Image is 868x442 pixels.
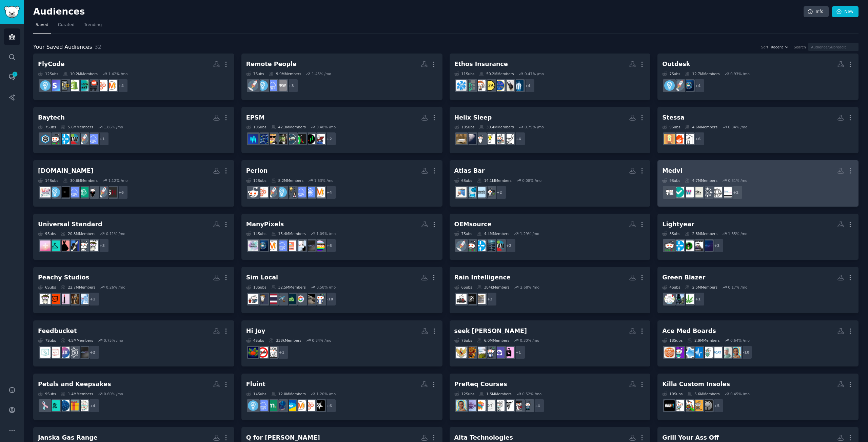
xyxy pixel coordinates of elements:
[674,80,684,91] img: startups
[267,187,277,197] img: startups
[454,71,475,76] div: 11 Sub s
[108,71,127,76] div: 1.42 % /mo
[683,347,694,358] img: medicalschoolanki
[40,294,51,304] img: TwoXChromosomes
[246,113,265,122] div: EPSM
[475,294,486,304] img: paralegal
[33,214,234,260] a: Universal Standard9Subs20.8MMembers0.11% /mo+3TwoXChromosomesbigboobproblemsfashionfemalefashionP...
[241,160,442,207] a: Perlon12Subs8.2MMembers1.63% /mo+4DigitalMarketingSaaSSalesSaaSgrowmybusinessEntrepreneurstartups...
[85,292,100,306] div: + 1
[257,240,268,251] img: digital_marketing
[286,187,296,197] img: growmybusiness
[63,71,98,76] div: 10.2M Members
[454,338,472,343] div: 7 Sub s
[40,187,51,197] img: AIToolTesting
[662,338,683,343] div: 18 Sub s
[59,80,70,91] img: fintech
[683,187,694,197] img: WegovyWeightLoss
[312,338,331,343] div: 0.84 % /mo
[657,54,859,100] a: Outdesk7Subs12.7MMembers0.93% /mo+4digital_marketingstartupsEntrepreneur
[246,178,267,183] div: 12 Sub s
[674,294,684,304] img: weedbiz
[295,294,306,304] img: GooglePixel
[276,134,287,144] img: WallStreetbetsELITE
[56,20,77,34] a: Curated
[479,125,514,129] div: 30.4M Members
[314,240,325,251] img: woocommerce
[108,178,127,183] div: 1.12 % /mo
[511,132,526,146] div: + 4
[450,320,651,367] a: seek [PERSON_NAME]7Subs6.0MMembers0.30% /mo+1solofemaletravelfemaletravelssolotravelBaliTravelTip...
[483,292,497,306] div: + 3
[33,20,51,34] a: Saved
[664,240,675,251] img: sysadmin
[657,160,859,207] a: Medvi9Subs4.7MMembers0.31% /mo+2SemaglutideGLP1_loss100plusloseweightWeightlosstechniquesWegovyWe...
[477,338,509,343] div: 6.0M Members
[104,125,123,129] div: 1.86 % /mo
[40,134,51,144] img: homelab
[662,167,682,175] div: Medvi
[248,80,258,91] img: startups
[771,45,783,49] span: Recent
[454,285,472,290] div: 6 Sub s
[257,187,268,197] img: GrowthHacking
[657,320,859,367] a: Ace Med Boards18Subs2.9MMembers0.64% /mo+10premedMCATprepMcatResidencymedschoolmedicalschoolankim...
[38,60,65,68] div: FlyCode
[502,238,516,253] div: + 2
[38,231,56,236] div: 9 Sub s
[246,71,264,76] div: 7 Sub s
[454,178,472,183] div: 6 Sub s
[246,285,267,290] div: 18 Sub s
[494,347,505,358] img: femaletravels
[504,347,514,358] img: solofemaletravel
[50,240,60,251] img: PlusSizeFashion
[241,374,442,420] a: Fluint14Subs12.0MMembers1.20% /mo+6SaaSMarketingGrowthHackingmarketingsalesforceenterprisesales_c...
[106,80,117,91] img: marketing
[36,22,48,28] span: Saved
[246,60,297,68] div: Remote People
[664,347,675,358] img: IMGreddit
[257,347,268,358] img: PainManagement
[114,185,128,199] div: + 6
[50,187,60,197] img: Entrepreneur
[662,60,690,68] div: Outdesk
[316,285,336,290] div: 0.58 % /mo
[728,125,747,129] div: 0.34 % /mo
[68,240,79,251] img: fashion
[314,134,325,144] img: pennystocks
[657,214,859,260] a: Lightyear8Subs2.8MMembers1.35% /mo+3telecommspiiiiiiittttttttttttnetworkingsysadmin
[454,220,492,229] div: OEMsource
[59,347,70,358] img: UXDesign
[312,71,331,76] div: 1.45 % /mo
[522,178,541,183] div: 0.08 % /mo
[674,240,684,251] img: networking
[246,125,267,129] div: 10 Sub s
[662,285,680,290] div: 4 Sub s
[485,347,495,358] img: solotravel
[662,273,705,282] div: Green Blazer
[248,187,258,197] img: salesdevelopment
[674,134,684,144] img: RealEstateAdvice
[504,80,514,91] img: MiddleClassFinance
[305,240,315,251] img: agency
[322,238,336,253] div: + 6
[33,267,234,313] a: Peachy Studios6Subs22.7MMembers0.26% /mo+1TMJbitcheswithtastebeauty30PlusSkinCareTwoXChromosomes
[4,69,20,85] a: 1
[85,345,100,359] div: + 2
[305,294,315,304] img: iphone
[12,72,18,77] span: 1
[721,347,732,358] img: MCATprep
[494,80,505,91] img: LifeProTips
[50,134,60,144] img: sysadmin
[248,347,258,358] img: Kratom_Info_Exchange
[485,134,495,144] img: lifehacks
[40,80,51,91] img: Entrepreneur
[246,167,268,175] div: Perlon
[662,71,680,76] div: 7 Sub s
[78,294,88,304] img: TMJ
[269,71,301,76] div: 9.9M Members
[68,187,79,197] img: SaaS
[295,134,306,144] img: Trading
[710,238,724,253] div: + 3
[271,125,306,129] div: 42.3M Members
